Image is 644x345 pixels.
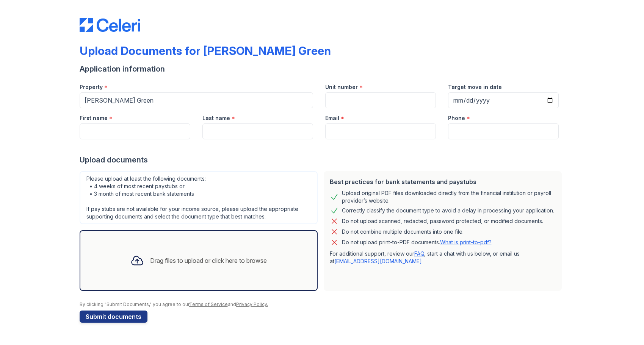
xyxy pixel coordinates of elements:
div: By clicking "Submit Documents," you agree to our and [80,301,565,308]
img: CE_Logo_Blue-a8612792a0a2168367f1c8372b55b34899dd931a85d93a1a3d3e32e68fde9ad4.png [80,18,140,32]
div: Please upload at least the following documents: • 4 weeks of most recent paystubs or • 3 month of... [80,171,318,224]
a: What is print-to-pdf? [440,239,492,245]
label: Email [325,114,339,122]
a: Terms of Service [189,301,228,307]
div: Drag files to upload or click here to browse [150,256,267,265]
div: Do not upload scanned, redacted, password protected, or modified documents. [342,217,543,226]
div: Application information [80,64,565,74]
label: First name [80,114,108,122]
div: Upload documents [80,155,565,165]
div: Do not combine multiple documents into one file. [342,227,464,236]
label: Unit number [325,83,358,91]
a: Privacy Policy. [236,301,268,307]
div: Best practices for bank statements and paystubs [330,177,556,186]
p: For additional support, review our , start a chat with us below, or email us at [330,250,556,265]
label: Target move in date [448,83,502,91]
div: Correctly classify the document type to avoid a delay in processing your application. [342,206,554,215]
a: [EMAIL_ADDRESS][DOMAIN_NAME] [334,258,422,264]
label: Property [80,83,103,91]
div: Upload original PDF files downloaded directly from the financial institution or payroll provider’... [342,189,556,205]
div: Upload Documents for [PERSON_NAME] Green [80,44,331,58]
label: Last name [202,114,230,122]
button: Submit documents [80,311,147,323]
label: Phone [448,114,465,122]
a: FAQ [414,250,424,257]
p: Do not upload print-to-PDF documents. [342,239,492,246]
